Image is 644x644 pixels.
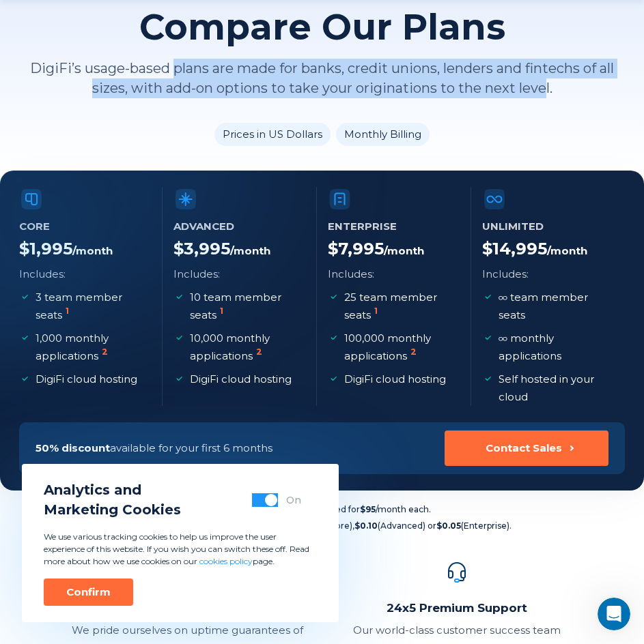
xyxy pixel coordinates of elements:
h5: Unlimited [482,217,544,236]
iframe: Intercom live chat [598,598,630,630]
p: 25 team member seats [344,289,457,324]
p: DigiFi’s usage-based plans are made for banks, credit unions, lenders and fintechs of all sizes, ... [19,59,625,98]
p: available for your first 6 months [36,439,272,457]
b: $0.10 [354,521,378,531]
p: 10 team member seats [190,289,303,324]
p: 100,000 monthly applications [344,330,457,365]
h5: Enterprise [328,217,397,236]
p: DigiFi cloud hosting [36,370,137,388]
sup: 1 [220,306,223,316]
p: Self hosted in your cloud [499,370,611,406]
li: Prices in US Dollars [214,123,331,146]
h2: 24x5 Premium Support [336,600,578,616]
p: 10,000 monthly applications [190,330,303,365]
div: Confirm [66,585,111,599]
span: /Month [547,244,587,257]
sup: 2 [410,347,417,357]
sup: 2 [102,347,108,357]
p: We use various tracking cookies to help us improve the user experience of this website. If you wi... [44,531,317,568]
a: cookies policy [199,556,253,566]
h4: $ 7,995 [328,239,424,260]
h2: Compare Our Plans [139,7,505,48]
div: On [286,493,301,507]
p: monthly applications [499,330,611,365]
li: Monthly Billing [336,123,430,146]
span: 50% discount [36,441,110,454]
p: DigiFi cloud hosting [190,370,292,388]
p: DigiFi cloud hosting [344,370,446,388]
span: Marketing Cookies [44,500,181,520]
sup: 2 [256,347,262,357]
sup: 1 [374,306,378,316]
div: Contact Sales [486,441,562,455]
span: /Month [384,244,424,257]
p: 1,000 monthly applications [36,330,148,365]
b: $0.05 [436,521,461,531]
sup: 1 [66,306,69,316]
span: Analytics and [44,480,181,500]
b: $95 [360,504,376,514]
p: Includes: [482,265,529,283]
p: team member seats [499,289,611,324]
button: Contact Sales [445,430,608,466]
button: Confirm [44,579,133,606]
p: Includes: [328,265,374,283]
h4: $ 14,995 [482,239,587,260]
